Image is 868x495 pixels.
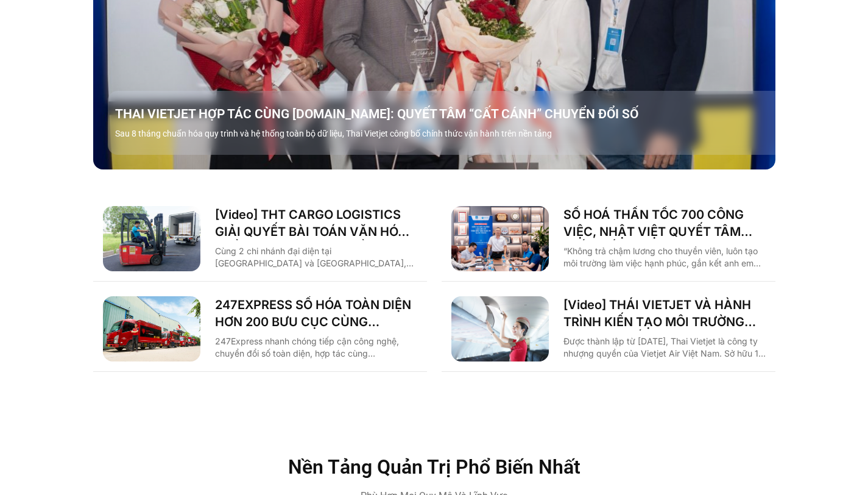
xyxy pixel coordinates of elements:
p: 247Express nhanh chóng tiếp cận công nghệ, chuyển đổi số toàn diện, hợp tác cùng [DOMAIN_NAME] để... [215,335,417,360]
img: 247 express chuyển đổi số cùng base [103,296,200,361]
a: 247EXPRESS SỐ HÓA TOÀN DIỆN HƠN 200 BƯU CỤC CÙNG [DOMAIN_NAME] [215,296,417,330]
p: Sau 8 tháng chuẩn hóa quy trình và hệ thống toàn bộ dữ liệu, Thai Vietjet công bố chính thức vận ... [115,127,783,140]
a: SỐ HOÁ THẦN TỐC 700 CÔNG VIỆC, NHẬT VIỆT QUYẾT TÂM “GẮN KẾT TÀU – BỜ” [563,206,766,240]
p: “Không trả chậm lương cho thuyền viên, luôn tạo môi trường làm việc hạnh phúc, gắn kết anh em tàu... [563,245,766,269]
a: [Video] THT CARGO LOGISTICS GIẢI QUYẾT BÀI TOÁN VĂN HÓA NHẰM TĂNG TRƯỞNG BỀN VỮNG CÙNG BASE [215,206,417,240]
a: [Video] THÁI VIETJET VÀ HÀNH TRÌNH KIẾN TẠO MÔI TRƯỜNG LÀM VIỆC SỐ CÙNG [DOMAIN_NAME] [563,296,766,330]
p: Được thành lập từ [DATE], Thai Vietjet là công ty nhượng quyền của Vietjet Air Việt Nam. Sở hữu 1... [563,335,766,360]
img: Thai VietJet chuyển đổi số cùng Basevn [451,296,549,361]
p: Cùng 2 chi nhánh đại diện tại [GEOGRAPHIC_DATA] và [GEOGRAPHIC_DATA], THT Cargo Logistics là một ... [215,245,417,269]
a: THAI VIETJET HỢP TÁC CÙNG [DOMAIN_NAME]: QUYẾT TÂM “CẤT CÁNH” CHUYỂN ĐỔI SỐ [115,105,783,123]
h2: Nền Tảng Quản Trị Phổ Biến Nhất [175,457,693,477]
